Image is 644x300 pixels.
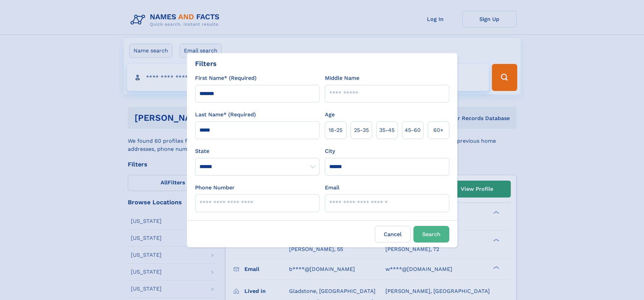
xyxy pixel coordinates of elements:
label: Last Name* (Required) [195,111,256,119]
label: Age [325,111,335,119]
label: Phone Number [195,184,235,192]
label: Email [325,184,339,192]
label: First Name* (Required) [195,74,257,82]
span: 25‑35 [354,126,369,134]
label: Middle Name [325,74,359,82]
label: City [325,147,335,155]
button: Search [413,226,449,243]
label: Cancel [375,226,411,243]
span: 35‑45 [379,126,395,134]
div: Filters [195,59,217,69]
span: 18‑25 [329,126,342,134]
span: 45‑60 [405,126,421,134]
label: State [195,147,319,155]
span: 60+ [433,126,444,134]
